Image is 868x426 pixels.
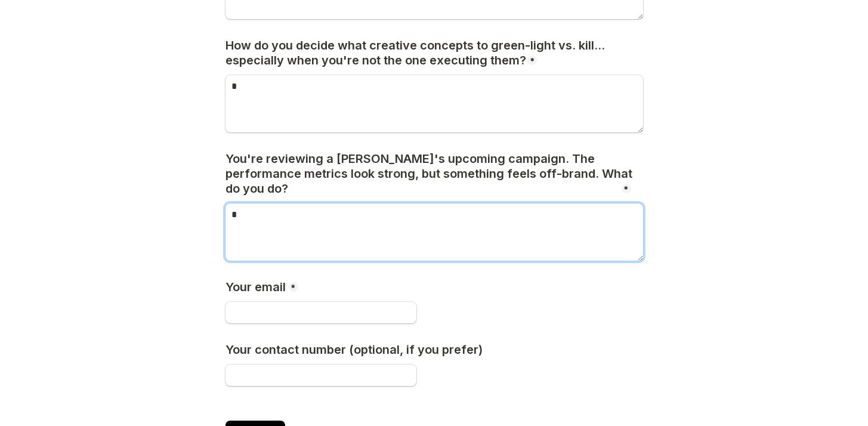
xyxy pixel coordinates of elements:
[226,203,643,261] textarea: You're reviewing a brand's upcoming campaign. The performance metrics look strong, but something ...
[226,302,416,323] input: Your email
[226,75,643,132] textarea: How do you decide what creative concepts to green-light vs. kill... especially when you're not th...
[226,280,289,295] h3: Your email
[226,38,643,68] h3: How do you decide what creative concepts to green-light vs. kill... especially when you're not th...
[226,152,643,196] h3: You're reviewing a [PERSON_NAME]'s upcoming campaign. The performance metrics look strong, but so...
[226,365,416,386] input: Your contact number (optional, if you prefer)
[226,342,486,357] h3: Your contact number (optional, if you prefer)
